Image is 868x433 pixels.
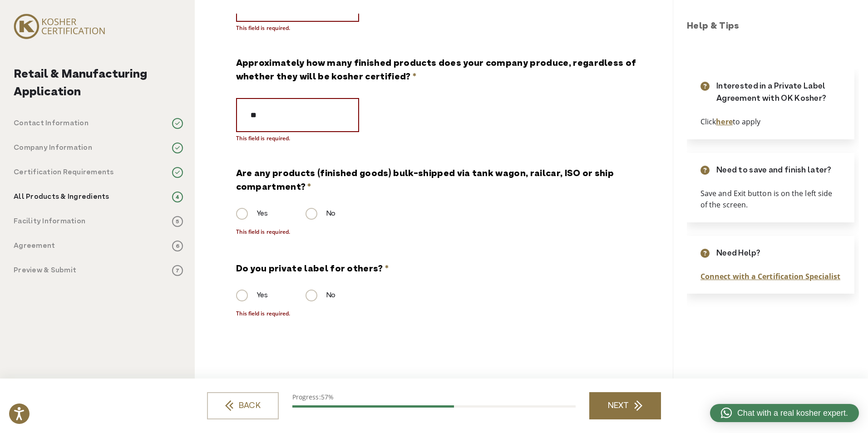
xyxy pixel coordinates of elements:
[321,393,334,401] span: 57%
[236,228,637,236] div: This field is required.
[172,241,183,251] span: 6
[306,208,335,219] label: No
[14,66,183,101] h2: Retail & Manufacturing Application
[710,404,859,422] a: Chat with a real kosher expert.
[236,134,637,143] div: This field is required.
[716,117,732,127] a: here
[700,271,840,281] a: Connect with a Certification Specialist
[236,208,268,219] label: Yes
[687,20,859,34] h3: Help & Tips
[14,241,55,251] p: Agreement
[207,392,279,419] a: BACK
[236,24,637,32] div: This field is required.
[737,407,848,419] span: Chat with a real kosher expert.
[589,392,661,419] a: NEXT
[172,265,183,276] span: 7
[14,265,76,276] p: Preview & Submit
[236,263,389,276] legend: Do you private label for others?
[14,118,89,129] p: Contact Information
[236,57,637,84] label: Approximately how many finished products does your company produce, regardless of whether they wi...
[14,216,85,227] p: Facility Information
[172,216,183,227] span: 5
[700,188,841,211] p: Save and Exit button is on the left side of the screen.
[716,164,832,177] p: Need to save and finish later?
[700,116,841,128] p: Click to apply
[14,192,109,202] p: All Products & Ingredients
[14,167,114,178] p: Certification Requirements
[716,80,841,105] p: Interested in a Private Label Agreement with OK Kosher?
[236,290,268,301] label: Yes
[716,247,760,260] p: Need Help?
[172,192,183,202] span: 4
[306,290,335,301] label: No
[292,392,576,402] p: Progress:
[236,310,637,318] div: This field is required.
[236,167,637,195] legend: Are any products (finished goods) bulk-shipped via tank wagon, railcar, ISO or ship compartment?
[14,143,92,153] p: Company Information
